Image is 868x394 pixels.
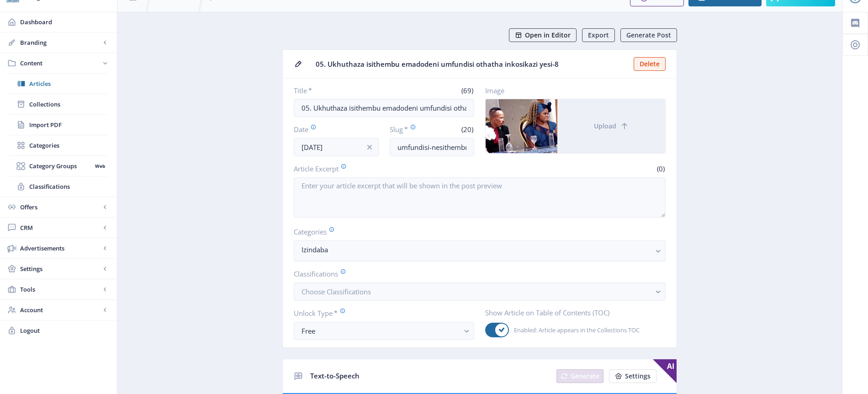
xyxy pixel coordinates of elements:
span: 05. Ukhuthaza isithembu emadodeni umfundisi othatha inkosikazi yesi-8 [316,59,628,69]
button: Choose Classifications [294,282,666,301]
label: Categories [294,227,658,237]
span: Articles [29,79,108,88]
label: Slug [390,124,429,134]
span: Content [20,59,101,68]
nb-badge: Web [92,161,108,170]
button: info [360,138,379,156]
button: Upload [557,99,665,153]
span: (69) [460,86,474,95]
span: Dashboard [20,17,110,27]
nb-select-label: Izindaba [302,244,651,255]
a: Articles [9,74,108,94]
span: Enabled: Article appears in the Collections TOC [509,325,640,335]
span: Choose Classifications [302,287,371,296]
span: CRM [20,223,101,232]
span: Import PDF [29,120,108,129]
a: Categories [9,135,108,155]
nb-icon: info [365,143,374,152]
span: Account [20,305,101,314]
a: Classifications [9,176,108,197]
span: Open in Editor [525,32,571,39]
input: Publishing Date [294,138,379,156]
label: Date [294,124,371,134]
button: Open in Editor [509,28,577,42]
span: Generate Post [626,32,671,39]
button: Free [294,322,474,340]
span: Upload [594,122,616,130]
span: Branding [20,38,101,47]
span: Settings [20,264,101,273]
button: Generate Post [620,28,677,42]
a: Category GroupsWeb [9,156,108,176]
label: Title [294,86,381,95]
input: Type Article Title ... [294,99,474,117]
span: Offers [20,202,101,212]
label: Classifications [294,269,658,279]
span: Tools [20,285,101,294]
span: Collections [29,100,108,109]
div: Free [302,325,459,336]
label: Article Excerpt [294,164,476,174]
a: Import PDF [9,115,108,135]
span: (20) [460,125,474,134]
button: Delete [634,57,666,71]
span: Advertisements [20,244,101,253]
button: Export [582,28,615,42]
input: this-is-how-a-slug-looks-like [390,138,475,156]
span: Categories [29,141,108,150]
label: Image [485,86,658,95]
span: Category Groups [29,161,92,170]
span: Export [588,32,609,39]
span: Logout [20,326,110,335]
span: (0) [656,164,666,173]
a: Collections [9,94,108,114]
label: Unlock Type [294,308,467,318]
span: AI [653,359,677,383]
span: Classifications [29,182,108,191]
label: Show Article on Table of Contents (TOC) [485,308,658,317]
button: Izindaba [294,240,666,261]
